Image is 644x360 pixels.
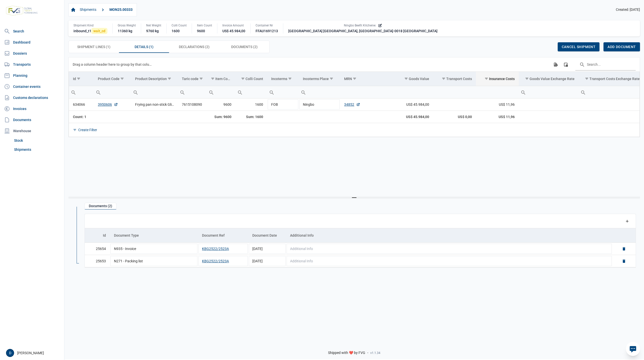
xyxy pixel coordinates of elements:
[207,98,235,111] td: 9600
[182,77,198,81] div: Taric code
[406,102,429,107] span: US$ 45.984,00
[290,259,313,263] span: Additional Info
[178,86,207,98] td: Filter cell
[367,351,368,355] span: -
[476,86,519,98] input: Filter cell
[235,86,267,98] td: Filter cell
[69,72,94,86] td: Column Id
[2,48,62,58] a: Dossiers
[622,246,626,251] a: Delete
[340,86,390,98] input: Filter cell
[579,86,588,98] div: Search box
[299,86,340,98] input: Filter cell
[579,86,644,98] input: Filter cell
[623,217,632,226] div: Add a row
[267,98,299,111] td: FOB
[246,77,263,81] div: Colli Count
[94,86,131,98] input: Filter cell
[353,77,356,81] span: Show filter options for column 'MRN'
[290,233,314,237] div: Additional Info
[286,228,612,243] td: Column Additional Info
[103,233,106,237] div: Id
[73,60,153,68] div: Drag a column header here to group by that column
[499,102,515,107] span: US$ 11,96
[409,77,429,81] div: Goods Value
[118,28,136,33] div: 11360 kg
[267,72,299,86] td: Column Incoterms
[73,23,107,27] div: Shipment Kind
[589,77,640,81] div: Transport Costs Exchange Rate
[94,72,131,86] td: Column Product Code
[394,114,429,119] div: Goods Value US$ 45.984,00
[344,23,376,27] span: Ningbo Beefit Kitchenw.
[344,102,360,107] a: 34852
[256,23,278,27] div: Container Nr
[110,255,198,267] td: N271 - Packing list
[178,86,187,98] div: Search box
[114,233,139,237] div: Document Type
[585,77,589,81] span: Show filter options for column 'Transport Costs Exchange Rate'
[98,102,118,107] a: 3950606
[73,28,107,33] div: inbound_t1
[85,203,116,210] div: Documents (2)
[131,98,178,111] td: Frying pan non-stick Glints Spirit 32cm
[519,72,579,86] td: Column Goods Value Exchange Rate
[390,86,433,98] td: Filter cell
[271,77,287,81] div: Incoterms
[235,98,267,111] td: 1600
[328,351,365,355] span: Shipped with ❤️ by FVG
[248,228,286,243] td: Column Document Date
[89,214,632,228] div: Data grid toolbar
[131,86,140,98] div: Search box
[267,86,276,98] div: Search box
[2,59,62,69] a: Transports
[267,86,299,98] input: Filter cell
[404,77,408,81] span: Show filter options for column 'Goods Value'
[215,77,232,81] div: Item Count
[256,28,278,33] div: FFAU1691213
[2,115,62,125] a: Documents
[562,45,595,49] span: Cancel shipment
[197,28,212,33] div: 9600
[77,77,80,81] span: Show filter options for column 'Id'
[131,86,178,98] td: Filter cell
[485,77,488,81] span: Show filter options for column 'Insurance Costs'
[120,77,124,81] span: Show filter options for column 'Product Code'
[433,72,476,86] td: Column Transport Costs
[2,82,62,92] a: Container events
[69,86,94,98] input: Filter cell
[252,247,263,251] span: [DATE]
[198,228,248,243] td: Column Document Ref
[179,44,210,50] span: Declarations (2)
[85,228,110,243] td: Column Id
[442,77,446,81] span: Show filter options for column 'Transport Costs'
[146,28,161,33] div: 9760 kg
[446,77,472,81] div: Transport Costs
[558,42,599,51] div: Cancel shipment
[135,77,167,81] div: Product Description
[622,259,626,263] a: Delete
[168,77,171,81] span: Show filter options for column 'Product Description'
[73,114,90,119] div: Id Count: 1
[73,102,90,107] div: 634066
[2,126,62,136] div: Warehouse
[146,23,161,27] div: Net Weight
[6,349,14,357] button: D
[4,4,40,18] img: FVG - Global freight forwarding
[437,114,472,119] div: Transport Costs US$ 0,00
[211,77,215,81] span: Show filter options for column 'Item Count'
[78,128,97,132] div: Create Filter
[370,351,380,355] span: v1.1.34
[288,77,292,81] span: Show filter options for column 'Incoterms'
[202,259,229,264] button: KBG2522/2523A
[73,57,636,71] div: Data grid toolbar
[202,246,229,251] button: KBG2522/2523A
[489,77,515,81] div: Insurance Costs
[2,70,62,81] a: Planning
[551,60,560,69] div: Export all data to Excel
[299,72,340,86] td: Column Incoterms Place
[78,6,98,14] a: Shipments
